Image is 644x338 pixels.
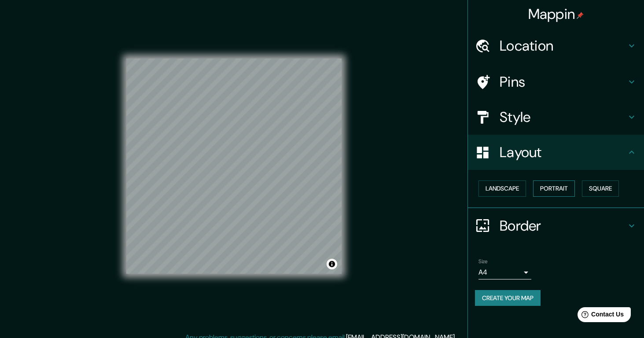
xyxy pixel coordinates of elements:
iframe: Help widget launcher [566,304,634,328]
div: Style [468,99,644,135]
button: Toggle attribution [327,259,337,269]
div: Layout [468,135,644,170]
h4: Pins [500,73,626,91]
button: Landscape [478,180,526,197]
h4: Mappin [528,5,584,23]
h4: Layout [500,143,626,161]
div: A4 [478,265,531,279]
button: Square [582,180,619,197]
h4: Location [500,37,626,55]
label: Size [478,257,488,265]
div: Border [468,208,644,243]
div: Location [468,28,644,63]
button: Create your map [475,290,541,306]
h4: Style [500,108,626,126]
button: Portrait [533,180,575,197]
div: Pins [468,64,644,99]
img: pin-icon.png [577,12,584,19]
h4: Border [500,217,626,235]
canvas: Map [126,59,342,274]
